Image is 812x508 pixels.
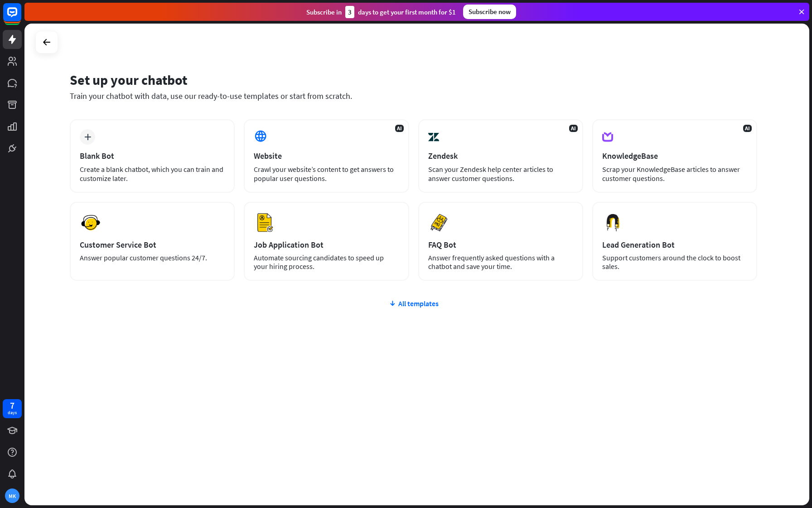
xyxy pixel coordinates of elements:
div: Crawl your website’s content to get answers to popular user questions. [254,165,399,183]
div: days [8,410,17,416]
div: Answer popular customer questions 24/7. [80,254,225,262]
div: Job Application Bot [254,239,399,250]
div: Create a blank chatbot, which you can train and customize later. [80,165,225,183]
div: All templates [70,299,757,308]
a: 7 days [3,399,22,418]
div: Scan your Zendesk help center articles to answer customer questions. [428,165,573,183]
div: Set up your chatbot [70,71,757,88]
div: FAQ Bot [428,239,573,250]
span: AI [743,125,752,132]
div: Zendesk [428,151,573,161]
i: plus [84,134,91,140]
div: 3 [345,6,354,18]
span: AI [395,125,404,132]
div: Answer frequently asked questions with a chatbot and save your time. [428,254,573,271]
div: Subscribe now [463,5,516,19]
div: Train your chatbot with data, use our ready-to-use templates or start from scratch. [70,91,757,101]
div: Customer Service Bot [80,239,225,250]
div: Website [254,151,399,161]
div: MK [5,488,19,503]
div: Automate sourcing candidates to speed up your hiring process. [254,254,399,271]
div: Lead Generation Bot [602,239,747,250]
div: Scrap your KnowledgeBase articles to answer customer questions. [602,165,747,183]
span: AI [569,125,578,132]
div: KnowledgeBase [602,151,747,161]
div: Support customers around the clock to boost sales. [602,254,747,271]
div: Blank Bot [80,151,225,161]
div: Subscribe in days to get your first month for $1 [306,6,456,18]
div: 7 [10,401,14,410]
